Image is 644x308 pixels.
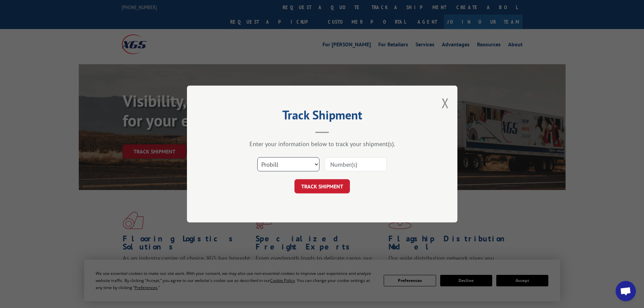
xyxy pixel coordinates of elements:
[221,140,424,148] div: Enter your information below to track your shipment(s).
[294,179,350,193] button: TRACK SHIPMENT
[442,94,449,112] button: Close modal
[221,110,424,123] h2: Track Shipment
[616,281,636,301] div: Open chat
[325,157,387,171] input: Number(s)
